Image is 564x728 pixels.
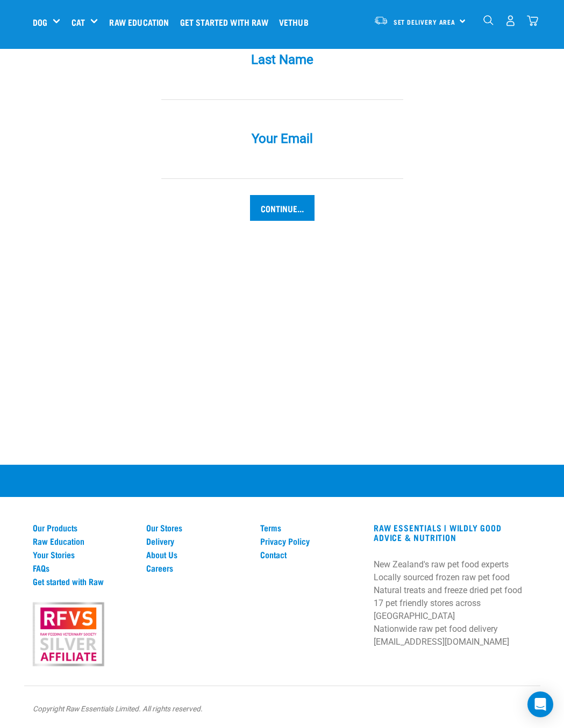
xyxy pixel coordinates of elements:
a: Contact [260,550,361,559]
img: home-icon@2x.png [527,15,538,26]
div: Open Intercom Messenger [527,691,553,717]
a: Get started with Raw [177,1,276,44]
a: Get started with Raw [33,576,134,586]
a: Raw Education [106,1,177,44]
img: home-icon-1@2x.png [483,15,494,25]
em: Copyright Raw Essentials Limited. All rights reserved. [33,704,203,713]
a: Cat [72,16,85,28]
a: FAQs [33,563,134,573]
label: Your Email [121,129,444,148]
a: Dog [33,16,47,28]
img: rfvs.png [28,601,109,668]
label: Last Name [121,50,444,69]
a: Delivery [146,536,247,546]
a: Privacy Policy [260,536,361,546]
a: Vethub [276,1,317,44]
a: Careers [146,563,247,573]
a: Your Stories [33,550,134,559]
p: New Zealand's raw pet food experts Locally sourced frozen raw pet food Natural treats and freeze ... [374,558,531,648]
a: About Us [146,550,247,559]
img: van-moving.png [374,16,388,25]
a: Terms [260,523,361,532]
h3: RAW ESSENTIALS | Wildly Good Advice & Nutrition [374,523,531,542]
img: user.png [505,15,516,26]
span: Set Delivery Area [394,20,456,24]
a: Raw Education [33,536,134,546]
a: Our Stores [146,523,247,532]
a: Our Products [33,523,134,532]
input: Continue... [250,195,315,221]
